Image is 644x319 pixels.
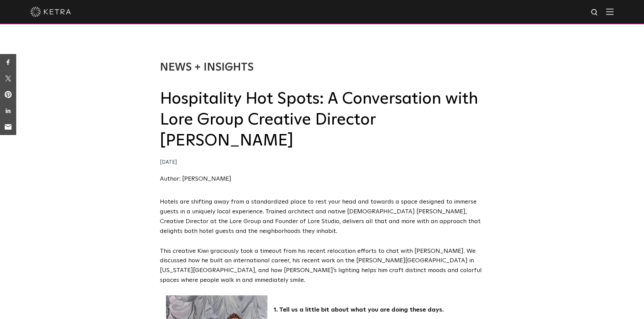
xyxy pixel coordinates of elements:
img: Hamburger%20Nav.svg [606,8,614,15]
p: This creative Kiwi graciously took a timeout from his recent relocation efforts to chat with [PER... [160,246,484,285]
p: Hotels are shifting away from a standardized place to rest your head and towards a space designed... [160,197,484,236]
div: [DATE] [160,158,484,167]
img: ketra-logo-2019-white [30,7,71,17]
a: News + Insights [160,62,254,73]
img: search icon [591,8,599,17]
h2: Hospitality Hot Spots: A Conversation with Lore Group Creative Director [PERSON_NAME] [160,88,484,152]
a: Author: [PERSON_NAME] [160,176,231,182]
strong: 1. Tell us a little bit about what you are doing these days. [273,307,444,313]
